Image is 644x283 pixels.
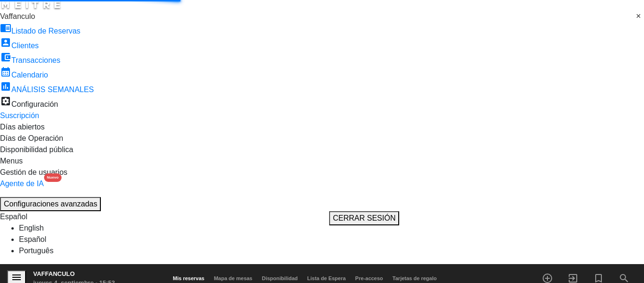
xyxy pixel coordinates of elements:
[636,11,644,22] span: Clear all
[209,275,257,281] span: Mapa de mesas
[19,235,46,243] a: Español
[388,275,441,281] span: Tarjetas de regalo
[33,269,115,279] div: Vaffanculo
[168,275,209,281] span: Mis reservas
[19,247,54,255] a: Português
[350,275,388,281] span: Pre-acceso
[19,224,44,232] a: English
[44,173,61,182] div: Nuevo
[11,272,22,283] i: menu
[303,275,350,281] span: Lista de Espera
[257,275,303,281] span: Disponibilidad
[329,211,399,225] button: CERRAR SESIÓN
